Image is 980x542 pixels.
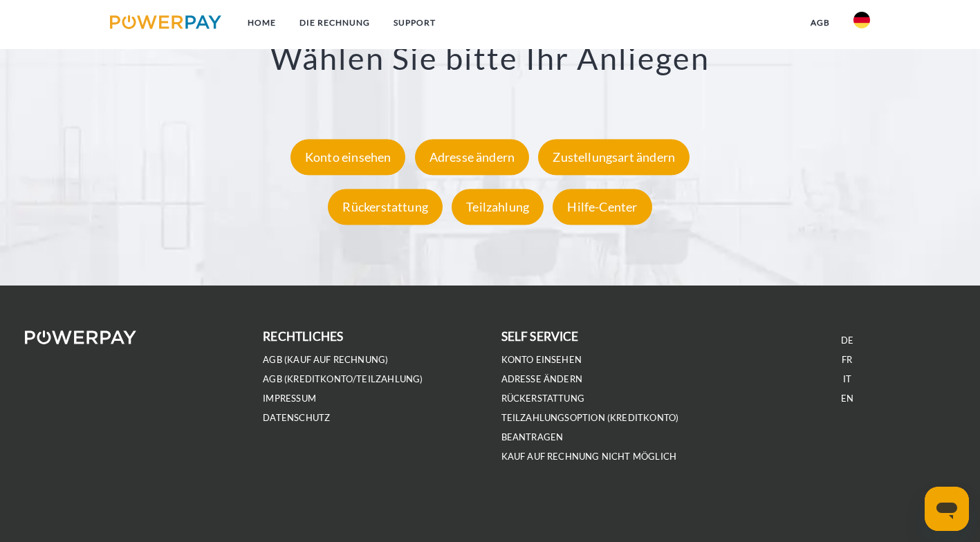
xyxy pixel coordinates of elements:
a: DIE RECHNUNG [288,10,382,35]
b: self service [501,329,579,344]
div: Adresse ändern [415,139,530,175]
a: DE [841,335,853,346]
img: logo-powerpay-white.svg [25,330,136,344]
a: Teilzahlungsoption (KREDITKONTO) beantragen [501,412,679,443]
a: Rückerstattung [324,199,446,214]
a: Konto einsehen [287,149,409,165]
a: IT [843,373,851,385]
a: AGB (Kauf auf Rechnung) [263,354,388,366]
a: EN [841,393,853,404]
a: Kauf auf Rechnung nicht möglich [501,451,677,462]
div: Zustellungsart ändern [538,139,690,175]
a: Konto einsehen [501,354,582,366]
a: agb [799,10,842,35]
a: Home [236,10,288,35]
a: FR [842,354,852,366]
h3: Wählen Sie bitte Ihr Anliegen [66,39,914,77]
a: Adresse ändern [501,373,583,385]
a: Hilfe-Center [549,199,655,214]
img: de [853,12,870,28]
a: Rückerstattung [501,393,585,404]
a: AGB (Kreditkonto/Teilzahlung) [263,373,423,385]
div: Konto einsehen [290,139,406,175]
div: Rückerstattung [328,189,443,225]
a: Zustellungsart ändern [535,149,693,165]
iframe: Schaltfläche zum Öffnen des Messaging-Fensters [925,487,969,531]
img: logo-powerpay.svg [110,15,221,29]
a: Teilzahlung [448,199,547,214]
a: SUPPORT [382,10,447,35]
div: Teilzahlung [452,189,544,225]
a: DATENSCHUTZ [263,412,330,424]
a: IMPRESSUM [263,393,316,404]
div: Hilfe-Center [553,189,651,225]
b: rechtliches [263,329,343,344]
a: Adresse ändern [412,149,533,165]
